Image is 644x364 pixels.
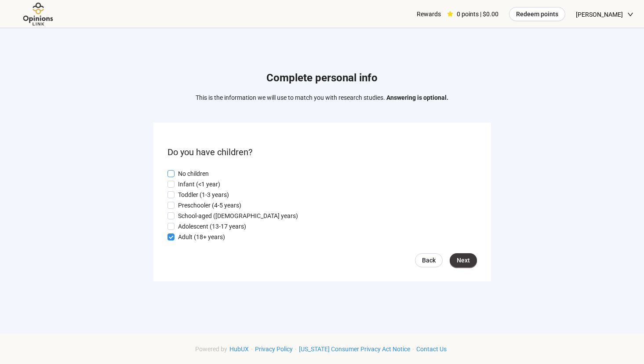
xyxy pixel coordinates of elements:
button: Redeem points [509,7,565,21]
span: Back [422,255,436,265]
p: Do you have children? [167,146,477,159]
p: School-aged ([DEMOGRAPHIC_DATA] years) [178,211,298,221]
h1: Complete personal info [196,70,448,87]
span: down [627,11,633,18]
strong: Answering is optional. [386,94,448,101]
p: Adult (18+ years) [178,232,225,242]
button: Next [450,253,477,267]
span: Redeem points [516,9,558,19]
span: Powered by [195,346,227,353]
span: star [447,11,453,17]
span: [PERSON_NAME] [576,0,623,29]
p: No children [178,169,209,178]
a: Back [415,253,443,267]
p: This is the information we will use to match you with research studies. [196,93,448,102]
a: HubUX [227,346,251,353]
p: Infant (<1 year) [178,179,220,189]
a: [US_STATE] Consumer Privacy Act Notice [297,346,412,353]
div: · · · [195,344,449,354]
p: Preschooler (4-5 years) [178,200,241,210]
a: Contact Us [414,346,449,353]
span: Next [457,255,470,265]
p: Toddler (1-3 years) [178,190,229,200]
p: Adolescent (13-17 years) [178,222,246,231]
a: Privacy Policy [253,346,295,353]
